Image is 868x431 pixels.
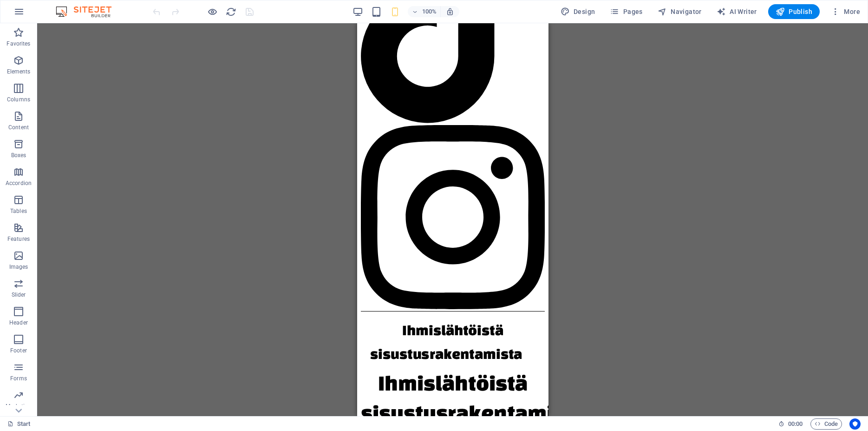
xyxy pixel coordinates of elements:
span: AI Writer [717,7,757,16]
p: Features [7,235,30,243]
p: Images [9,263,28,271]
i: On resize automatically adjust zoom level to fit chosen device. [446,7,454,16]
span: Pages [610,7,642,16]
span: Code [815,418,838,430]
span: Design [561,7,595,16]
span: : [795,420,796,427]
p: Slider [12,291,26,298]
p: Accordion [6,179,32,187]
img: Editor Logo [53,6,123,17]
p: Footer [10,347,27,354]
p: Favorites [7,40,30,47]
button: AI Writer [713,4,761,19]
button: reload [225,6,236,17]
p: Marketing [6,403,31,410]
span: More [831,7,860,16]
p: Tables [10,207,27,215]
h6: Session time [778,418,803,430]
p: Elements [7,68,31,75]
button: Design [557,4,599,19]
button: More [827,4,864,19]
p: Columns [7,96,30,103]
button: Code [810,418,842,430]
button: Publish [768,4,820,19]
p: Boxes [11,152,26,159]
p: Header [9,319,28,326]
a: Click to cancel selection. Double-click to open Pages [7,418,31,430]
button: Pages [606,4,646,19]
button: Navigator [654,4,705,19]
button: Click here to leave preview mode and continue editing [207,6,218,17]
i: Reload page [226,7,236,17]
span: 00 00 [788,418,803,430]
button: Usercentrics [849,418,861,430]
span: Navigator [658,7,702,16]
h6: 100% [422,6,437,17]
button: 100% [408,6,441,17]
span: Publish [776,7,812,16]
p: Forms [10,375,27,382]
p: Content [8,124,29,131]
